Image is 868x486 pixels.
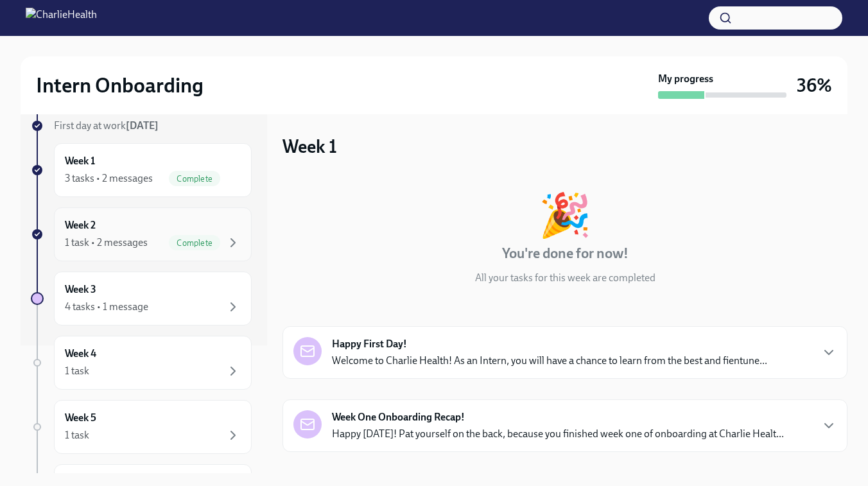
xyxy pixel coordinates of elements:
[169,238,220,248] span: Complete
[332,427,784,441] p: Happy [DATE]! Pat yourself on the back, because you finished week one of onboarding at Charlie He...
[54,119,159,132] span: First day at work
[31,207,252,261] a: Week 21 task • 2 messagesComplete
[31,143,252,197] a: Week 13 tasks • 2 messagesComplete
[502,244,629,263] h4: You're done for now!
[65,218,96,232] h6: Week 2
[65,300,148,314] div: 4 tasks • 1 message
[65,236,148,250] div: 1 task • 2 messages
[126,119,159,132] strong: [DATE]
[65,282,96,297] h6: Week 3
[65,347,96,361] h6: Week 4
[65,171,153,186] div: 3 tasks • 2 messages
[31,119,252,133] a: First day at work[DATE]
[36,73,204,98] h2: Intern Onboarding
[65,411,96,425] h6: Week 5
[658,72,713,86] strong: My progress
[332,354,767,368] p: Welcome to Charlie Health! As an Intern, you will have a chance to learn from the best and fientu...
[539,194,591,236] div: 🎉
[282,135,337,158] h3: Week 1
[169,174,220,184] span: Complete
[26,8,97,28] img: CharlieHealth
[475,271,655,285] p: All your tasks for this week are completed
[797,74,832,97] h3: 36%
[31,336,252,390] a: Week 41 task
[332,337,407,351] strong: Happy First Day!
[65,364,89,378] div: 1 task
[31,272,252,325] a: Week 34 tasks • 1 message
[65,428,89,442] div: 1 task
[65,154,95,168] h6: Week 1
[332,410,465,424] strong: Week One Onboarding Recap!
[31,400,252,454] a: Week 51 task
